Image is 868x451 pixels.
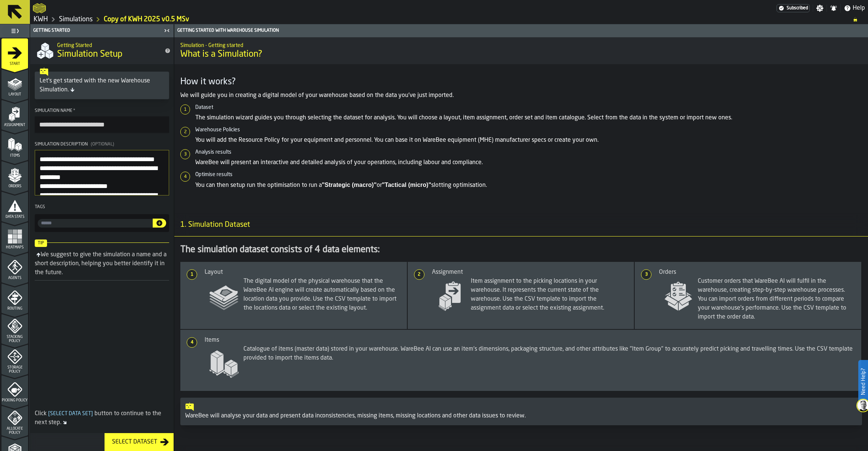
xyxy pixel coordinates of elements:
span: (Optional) [91,142,114,147]
li: menu Items [1,130,28,160]
li: menu Allocate Policy [1,405,28,435]
label: button-toggle-Notifications [827,4,840,12]
span: Data Stats [1,215,28,219]
span: 2 [415,272,424,277]
li: menu Stacking Policy [1,314,28,344]
h6: Analysis results [195,149,862,155]
h2: Sub Title [180,41,862,48]
span: 4 [187,340,196,345]
header: Getting Started with Warehouse Simulation [174,24,868,37]
h6: Warehouse Policies [195,127,862,133]
span: 1. Simulation Dataset [174,220,250,230]
header: Getting Started [30,24,174,37]
span: Start [1,62,28,66]
div: title-What is a Simulation? [174,37,868,64]
button: button- [153,219,166,228]
div: We suggest to give the simulation a name and a short description, helping you better identify it ... [35,252,167,276]
a: link-to-/wh/i/4fb45246-3b77-4bb5-b880-c337c3c5facb/simulations/ab0c0467-406e-4a6f-a14f-70580b61f880 [104,15,189,24]
div: Simulation Name [35,108,169,113]
h6: Dataset [195,104,862,110]
span: Agents [1,276,28,280]
li: menu Orders [1,161,28,191]
span: Required [73,108,75,113]
a: link-to-/wh/i/4fb45246-3b77-4bb5-b880-c337c3c5facb [59,15,93,24]
div: Click button to continue to the next step. [35,409,169,427]
span: Tags [35,205,45,209]
span: Subscribed [787,6,808,11]
div: Select Dataset [109,438,160,447]
textarea: Simulation Description(Optional) [35,150,169,195]
span: Select Data Set [47,411,94,416]
div: Orders [659,268,855,277]
label: button-toggle-Close me [162,26,172,35]
div: Layout [205,268,401,277]
span: Items [1,154,28,158]
h3: How it works? [180,76,862,88]
label: Need Help? [859,361,867,403]
span: Help [853,4,865,13]
div: title-Simulation Setup [30,37,174,64]
strong: "Tactical (micro)" [382,182,431,188]
span: Storage Policy [1,366,28,374]
span: [ [48,411,50,416]
li: menu Picking Policy [1,375,28,405]
a: logo-header [33,1,46,15]
h3: title-section-1. Simulation Dataset [174,214,868,237]
a: link-to-/wh/i/4fb45246-3b77-4bb5-b880-c337c3c5facb [34,15,48,24]
div: The simulation dataset consists of 4 data elements: [180,244,862,256]
span: Catalogue of items (master data) stored in your warehouse. WareBee AI can use an item's dimension... [205,345,855,383]
div: Items [205,336,855,345]
button: button-Select Dataset [105,433,174,451]
p: We will guide you in creating a digital model of your warehouse based on the data you've just imp... [180,91,862,100]
span: Assignment [1,123,28,127]
span: 1 [187,272,196,277]
span: Allocate Policy [1,427,28,435]
span: Tip [35,239,47,247]
span: Routing [1,307,28,311]
input: input-value- input-value- [38,219,153,228]
a: link-to-/wh/i/4fb45246-3b77-4bb5-b880-c337c3c5facb/settings/billing [777,4,810,12]
p: You will add the Resource Policy for your equipment and personnel. You can base it on WareBee equ... [195,136,862,145]
label: button-toggle-Help [841,4,868,13]
span: 3 [642,272,651,277]
nav: Breadcrumb [33,15,865,24]
span: Customer orders that WareBee AI will fulfil in the warehouse, creating step-by-step warehouse pro... [659,277,855,322]
div: WareBee will analyse your data and present data inconsistencies, missing items, missing locations... [185,411,857,420]
li: menu Storage Policy [1,344,28,374]
span: Heatmaps [1,245,28,250]
span: Picking Policy [1,398,28,403]
span: The digital model of the physical warehouse that the WareBee AI engine will create automatically ... [205,277,401,316]
label: button-toggle-Toggle Full Menu [1,26,28,36]
span: Layout [1,93,28,97]
label: button-toolbar-Simulation Name [35,108,169,133]
span: Simulation Description [35,142,88,147]
h2: Sub Title [57,41,159,48]
input: button-toolbar-Simulation Name [35,116,169,133]
span: Stacking Policy [1,335,28,343]
li: menu Data Stats [1,191,28,221]
span: Simulation Setup [57,48,122,60]
li: menu Layout [1,69,28,99]
span: ] [91,411,93,416]
p: You can then setup run the optimisation to run a or slotting optimisation. [195,181,862,190]
li: menu Assignment [1,100,28,129]
li: menu Routing [1,283,28,313]
span: Item assignment to the picking locations in your warehouse. It represents the current state of th... [432,277,628,316]
div: Getting Started with Warehouse Simulation [176,28,867,33]
p: The simulation wizard guides you through selecting the dataset for analysis. You will choose a la... [195,113,862,122]
span: Orders [1,184,28,188]
span: What is a Simulation? [180,48,862,60]
li: menu Heatmaps [1,222,28,252]
div: Menu Subscription [777,4,810,12]
li: menu Agents [1,253,28,282]
div: Getting Started [32,28,162,33]
p: WareBee will present an interactive and detailed analysis of your operations, including labour an... [195,158,862,167]
div: Assignment [432,268,628,277]
label: input-value- [38,219,153,228]
li: menu Start [1,38,28,68]
h6: Optimise results [195,172,862,178]
div: Let's get started with the new Warehouse Simulation. [40,76,164,94]
label: button-toggle-Settings [813,4,827,12]
strong: "Strategic (macro)" [322,182,377,188]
